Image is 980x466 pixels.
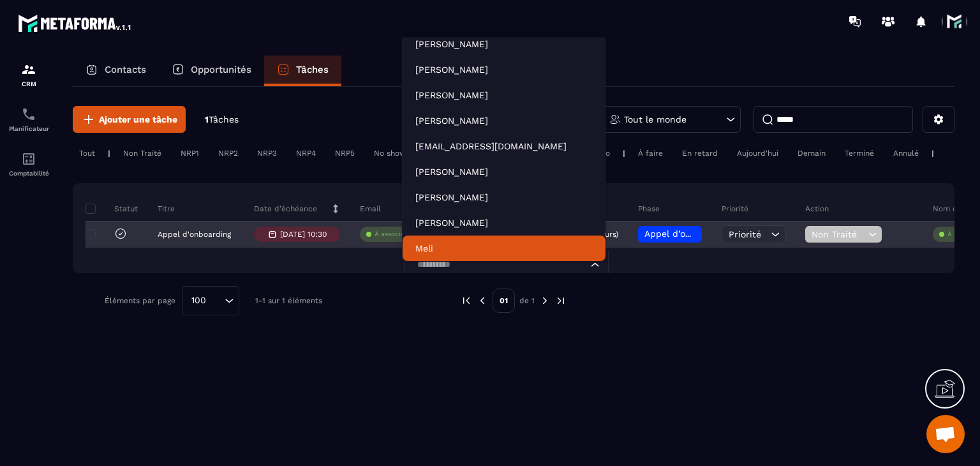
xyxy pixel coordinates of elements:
div: Annulé [887,146,925,161]
p: Email [360,204,381,214]
input: Search for option [211,294,221,308]
a: Contacts [73,56,159,86]
p: [DATE] 10:30 [280,230,327,239]
p: Priorité [722,204,748,214]
button: Ajouter une tâche [73,106,186,133]
div: NRP5 [329,146,361,161]
p: 01 [493,289,515,313]
p: À associe [947,230,977,239]
div: NRP2 [212,146,244,161]
a: Opportunités [159,56,264,86]
span: 100 [187,294,211,308]
div: Aujourd'hui [731,146,785,161]
p: Date d’échéance [254,204,317,214]
input: Search for option [413,258,588,272]
div: NRP3 [251,146,283,161]
p: À associe [375,230,405,239]
p: Opportunités [191,64,251,75]
p: Tout le monde [624,115,687,124]
span: Priorité [729,229,761,239]
p: Appel d'onboarding [158,230,231,239]
p: | [108,149,110,158]
p: Nathalie [415,191,593,204]
a: accountantaccountantComptabilité [3,142,54,186]
div: Non Traité [117,146,168,161]
p: de 1 [519,296,535,306]
span: Non Traité [812,229,865,239]
p: | [932,149,934,158]
p: | [623,149,625,158]
p: Laurie [415,216,593,229]
p: Meli [415,242,593,255]
p: Contacts [105,64,146,75]
div: NRP1 [174,146,205,161]
div: Tout [73,146,101,161]
p: Phase [638,204,660,214]
span: Ajouter une tâche [99,113,177,126]
a: formationformationCRM [3,52,54,97]
img: next [555,295,567,306]
img: scheduler [21,107,36,122]
p: Éléments par page [105,296,175,305]
p: vitrage.traceur.0z@icloud.com [415,140,593,153]
img: next [539,295,551,306]
p: 1-1 sur 1 éléments [255,296,322,305]
p: NICOLAS [415,38,593,50]
p: Titre [158,204,175,214]
p: Vanessa [415,63,593,76]
img: accountant [21,151,36,167]
div: Search for option [182,286,239,315]
img: formation [21,62,36,77]
img: prev [477,295,488,306]
div: Ouvrir le chat [926,415,965,453]
a: schedulerschedulerPlanificateur [3,97,54,142]
img: prev [461,295,472,306]
img: logo [18,11,133,34]
span: Tâches [209,114,239,124]
p: Action [805,204,829,214]
div: Terminé [838,146,880,161]
p: CRM [3,80,54,87]
div: NRP4 [290,146,322,161]
p: Yves [415,114,593,127]
p: Audrey [415,89,593,101]
span: Appel d’onboarding planifié [644,229,765,239]
p: lauranne garot [415,165,593,178]
p: Planificateur [3,125,54,132]
div: Demain [791,146,832,161]
p: Tâches [296,64,329,75]
a: Tâches [264,56,341,86]
div: Search for option [405,250,609,280]
p: Comptabilité [3,170,54,177]
div: En retard [676,146,724,161]
div: À faire [632,146,669,161]
div: No show [367,146,412,161]
p: 1 [205,114,239,126]
p: Statut [89,204,138,214]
